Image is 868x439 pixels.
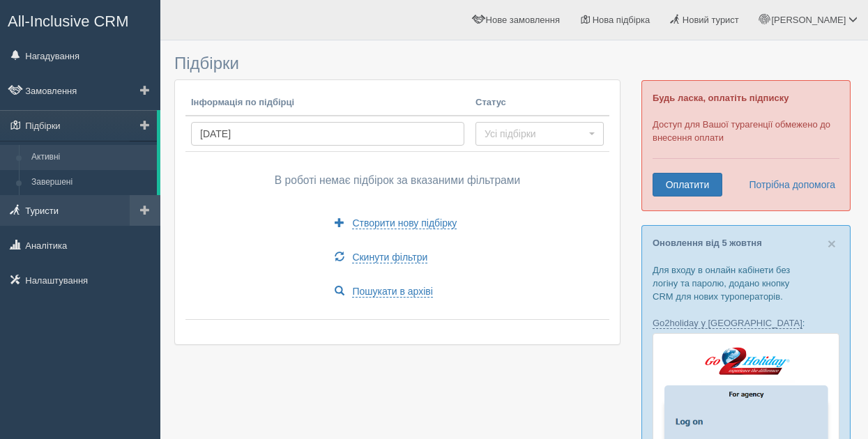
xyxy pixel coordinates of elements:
span: Новий турист [683,15,739,25]
p: В роботі немає підбірок за вказаними фільтрами [191,173,604,188]
a: Пошукати в архіві [326,279,442,303]
a: Оплатити [653,173,722,197]
p: Для входу в онлайн кабінети без логіну та паролю, додано кнопку CRM для нових туроператорів. [653,263,839,303]
span: [PERSON_NAME] [771,15,846,25]
span: Підбірки [174,54,239,72]
p: : [653,316,839,330]
th: Інформація по підбірці [185,91,470,116]
span: Створити нову підбірку [352,217,457,229]
span: Нова підбірка [593,15,650,25]
span: Скинути фільтри [352,252,427,263]
button: Усі підбірки [475,122,604,146]
th: Статус [470,91,609,116]
a: Оновлення від 5 жовтня [653,238,762,248]
a: Потрібна допомога [740,173,836,197]
a: Активні [25,145,157,170]
input: Пошук за країною або туристом [191,122,464,146]
span: × [828,236,836,252]
a: Go2holiday у [GEOGRAPHIC_DATA] [653,318,802,329]
a: Створити нову підбірку [326,211,466,235]
button: Close [828,236,836,251]
div: Доступ для Вашої турагенції обмежено до внесення оплати [641,80,851,211]
a: All-Inclusive CRM [1,1,160,39]
a: Завершені [25,170,157,195]
span: Усі підбірки [485,127,586,141]
b: Будь ласка, оплатіть підписку [653,93,789,103]
span: All-Inclusive CRM [8,13,129,30]
span: Нове замовлення [486,15,560,25]
a: Скинути фільтри [326,245,437,269]
span: Пошукати в архіві [352,286,433,298]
